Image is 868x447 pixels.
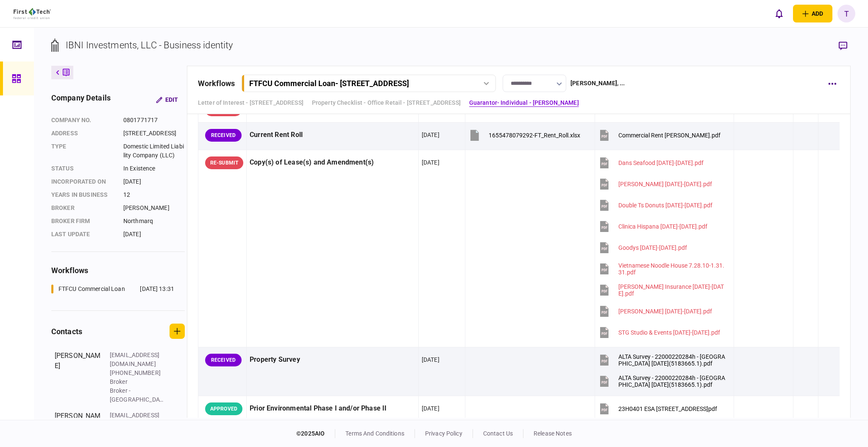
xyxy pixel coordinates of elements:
div: address [51,129,115,138]
div: RE-SUBMIT [205,156,243,169]
button: 1655478079292-FT_Rent_Roll.xlsx [468,126,580,145]
div: contacts [51,326,82,337]
div: last update [51,230,115,239]
a: Property Checklist - Office Retail - [STREET_ADDRESS] [312,98,461,107]
div: [EMAIL_ADDRESS][DOMAIN_NAME] [110,411,165,429]
div: © 2025 AIO [296,429,335,438]
button: Edit [149,92,185,107]
div: Dans Seafood 11.01.24-10.31.29.pdf [618,159,704,166]
div: [DATE] [422,131,440,139]
div: Danny Ramirez 9.01.24-10.31.27.pdf [618,181,712,187]
div: Goodys 12.01.24-11.30.27.pdf [618,244,687,251]
a: FTFCU Commercial Loan[DATE] 13:31 [51,285,174,293]
div: [PHONE_NUMBER] [110,369,165,377]
div: workflows [198,78,235,89]
div: [PERSON_NAME] [55,351,101,404]
button: ALTA Survey - 22000220284h - Northeast Square 08-15-2023(5183665.1).pdf [598,350,726,369]
button: Vietnamese Noodle House 7.28.10-1.31.31.pdf [598,259,726,278]
div: workflows [51,265,185,276]
button: 23H0401 ESA 16 Uvalde Rd Houston TX 77015.pdf [598,399,717,418]
button: Dans Seafood 11.01.24-10.31.29.pdf [598,153,704,172]
button: Goodys 12.01.24-11.30.27.pdf [598,238,687,257]
button: ALTA Survey - 22000220284h - Northeast Square 08-15-2023(5183665.1).pdf [598,372,726,391]
div: APPROVED [205,402,242,415]
div: company details [51,92,111,107]
div: Broker - [GEOGRAPHIC_DATA] [110,386,165,404]
div: Ping Cheng 4.01.25-5.31.29.pdf [618,308,712,315]
a: contact us [483,430,513,437]
div: Domestic Limited Liability Company (LLC) [123,142,185,160]
div: 0801771717 [123,116,185,125]
div: broker firm [51,217,115,226]
div: [DATE] [123,230,185,239]
button: Danny Ramirez 9.01.24-10.31.27.pdf [598,174,712,193]
div: years in business [51,190,115,199]
div: company no. [51,116,115,125]
div: Broker [51,204,115,212]
div: 1655478079292-FT_Rent_Roll.xlsx [489,132,580,139]
div: [DATE] [422,355,440,364]
img: client company logo [14,8,51,19]
div: [DATE] [422,404,440,413]
button: Ping Cheng 4.01.25-5.31.29.pdf [598,302,712,321]
div: Double Ts Donuts 12.11.03-5.31.29.pdf [618,202,712,209]
div: Clinica Hispana 7.01.23-6.30.28.pdf [618,223,707,230]
div: Northmarq [123,217,185,226]
a: release notes [534,430,572,437]
a: Letter of Interest - [STREET_ADDRESS] [198,98,303,107]
div: Broker [110,377,165,386]
a: Guarantor- Individual - [PERSON_NAME] [469,98,579,107]
div: Property Survey [250,350,415,369]
div: ALTA Survey - 22000220284h - Northeast Square 08-15-2023(5183665.1).pdf [618,353,726,367]
div: In Existence [123,164,185,173]
div: Type [51,142,115,160]
div: incorporated on [51,177,115,186]
div: Commercial Rent Rol - IBNI Uvalde.pdf [618,132,721,139]
div: status [51,164,115,173]
div: Current Rent Roll [250,126,415,145]
div: [DATE] 13:31 [140,285,174,293]
div: FTFCU Commercial Loan - [STREET_ADDRESS] [249,79,409,88]
div: 23H0401 ESA 16 Uvalde Rd Houston TX 77015.pdf [618,405,717,412]
div: 12 [123,190,185,199]
div: Fred Loya Insurance 09.01.21-8.31.26.pdf [618,283,726,297]
div: IBNI Investments, LLC - Business identity [66,38,233,52]
button: T [837,5,855,22]
button: FTFCU Commercial Loan- [STREET_ADDRESS] [242,75,496,92]
div: Copy(s) of Lease(s) and Amendment(s) [250,153,415,172]
div: RECEIVED [205,354,242,366]
button: STG Studio & Events 3.01.20-7.31.26.pdf [598,323,720,342]
button: open adding identity options [793,5,832,22]
button: Commercial Rent Rol - IBNI Uvalde.pdf [598,126,721,145]
div: Prior Environmental Phase I and/or Phase II [250,399,415,418]
div: FTFCU Commercial Loan [58,285,125,293]
div: [PERSON_NAME] [123,204,185,212]
div: Vietnamese Noodle House 7.28.10-1.31.31.pdf [618,262,726,276]
div: RECEIVED [205,129,242,142]
button: Double Ts Donuts 12.11.03-5.31.29.pdf [598,196,712,215]
div: [EMAIL_ADDRESS][DOMAIN_NAME] [110,351,165,369]
button: open notifications list [770,5,788,22]
a: terms and conditions [345,430,404,437]
a: privacy policy [425,430,462,437]
div: STG Studio & Events 3.01.20-7.31.26.pdf [618,329,720,336]
div: [DATE] [422,158,440,167]
button: Clinica Hispana 7.01.23-6.30.28.pdf [598,217,707,236]
div: [DATE] [123,177,185,186]
button: Fred Loya Insurance 09.01.21-8.31.26.pdf [598,280,726,299]
div: [PERSON_NAME] , ... [570,79,625,88]
div: ALTA Survey - 22000220284h - Northeast Square 08-15-2023(5183665.1).pdf [618,374,726,388]
div: [STREET_ADDRESS] [123,129,185,138]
